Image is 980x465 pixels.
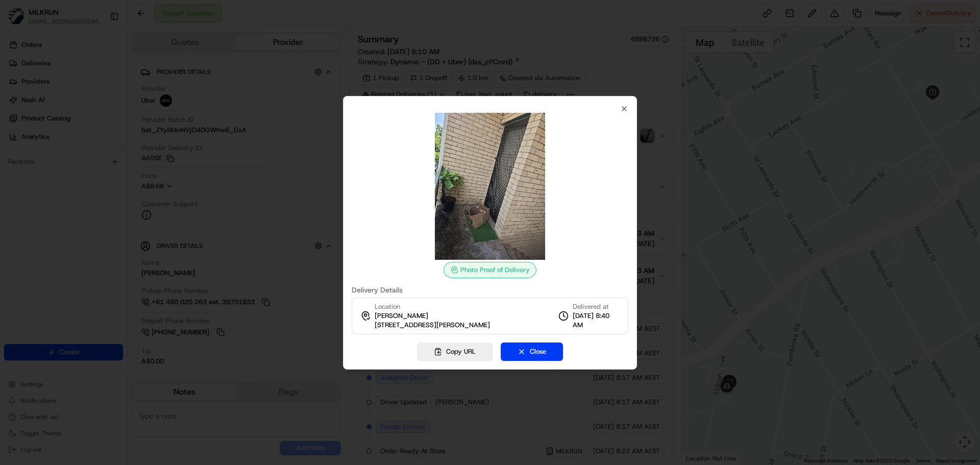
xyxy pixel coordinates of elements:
span: [DATE] 8:40 AM [573,311,620,330]
img: photo_proof_of_delivery image [416,113,563,260]
div: Photo Proof of Delivery [444,262,536,278]
span: [STREET_ADDRESS][PERSON_NAME] [375,321,490,330]
span: [PERSON_NAME] [375,311,428,321]
button: Copy URL [417,342,493,361]
label: Delivery Details [352,286,628,293]
span: Location [375,302,400,311]
button: Close [501,342,563,361]
span: Delivered at [573,302,620,311]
